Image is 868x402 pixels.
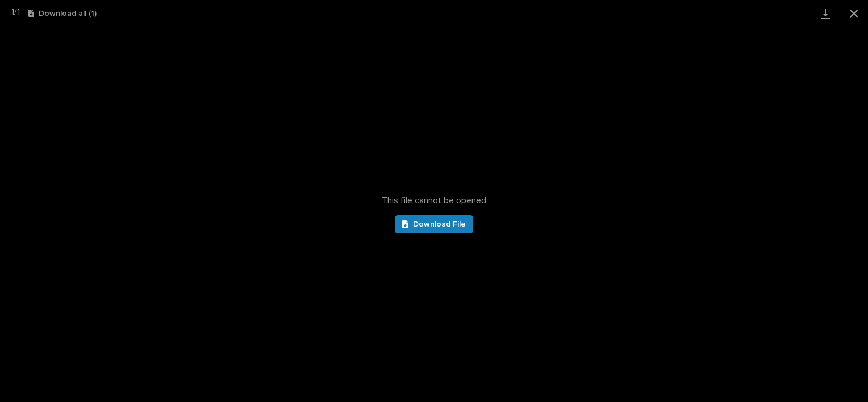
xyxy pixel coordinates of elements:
span: This file cannot be opened [382,195,486,206]
span: 1 [17,7,20,16]
button: Download all (1) [28,10,97,18]
span: Download File [413,220,466,228]
span: 1 [11,7,14,16]
a: Download File [395,215,473,233]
